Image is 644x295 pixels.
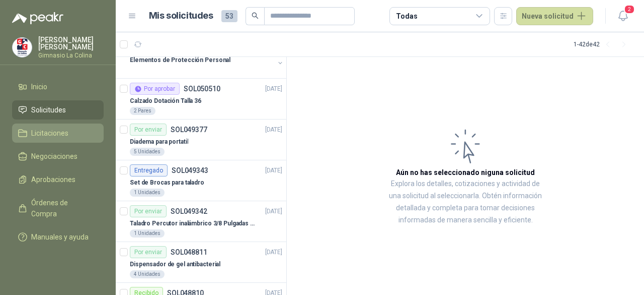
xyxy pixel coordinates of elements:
a: Por enviarSOL049342[DATE] Taladro Percutor inalámbrico 3/8 Pulgadas 128V1 Unidades [116,201,286,242]
div: 1 Unidades [130,189,165,197]
div: Por enviar [130,124,167,136]
span: Negociaciones [31,151,77,162]
button: 2 [614,7,632,25]
span: Manuales y ayuda [31,231,89,243]
div: 4 Unidades [130,270,165,278]
div: Por enviar [130,246,167,258]
p: [DATE] [265,166,282,175]
div: Por aprobar [130,83,180,95]
a: Aprobaciones [12,170,104,189]
p: [DATE] [265,84,282,94]
a: Inicio [12,77,104,96]
div: 1 - 42 de 42 [574,36,632,52]
a: 0 1 4 0 0 0 0 0 GSOL004739[DATE] Elementos de Protección Personal [130,42,284,74]
a: Licitaciones [12,124,104,143]
p: Gimnasio La Colina [38,52,104,58]
p: [DATE] [265,248,282,257]
div: 5 Unidades [130,148,165,156]
a: Por enviarSOL049377[DATE] Diadema para portatil5 Unidades [116,120,286,160]
p: [DATE] [265,207,282,216]
span: Inicio [31,81,47,92]
span: 2 [624,5,635,14]
a: Órdenes de Compra [12,193,104,223]
p: Elementos de Protección Personal [130,55,230,65]
span: Órdenes de Compra [31,197,94,219]
p: Diadema para portatil [130,137,188,147]
span: 53 [221,10,237,22]
p: SOL048811 [171,249,207,256]
p: SOL050510 [184,85,220,92]
p: [DATE] [265,125,282,135]
img: Company Logo [13,38,32,57]
p: SOL049377 [171,126,207,133]
div: Por enviar [130,205,167,217]
a: EntregadoSOL049343[DATE] Set de Brocas para taladro1 Unidades [116,160,286,201]
div: Todas [396,11,417,22]
h1: Mis solicitudes [149,9,213,23]
p: SOL049342 [171,208,207,215]
span: Aprobaciones [31,174,75,185]
p: [PERSON_NAME] [PERSON_NAME] [38,36,104,50]
a: Manuales y ayuda [12,227,104,247]
a: Por aprobarSOL050510[DATE] Calzado Dotación Talla 362 Pares [116,79,286,120]
p: SOL049343 [172,167,208,174]
p: Calzado Dotación Talla 36 [130,96,201,106]
span: Licitaciones [31,128,68,139]
p: Dispensador de gel antibacterial [130,260,220,269]
p: Set de Brocas para taladro [130,178,204,188]
p: Taladro Percutor inalámbrico 3/8 Pulgadas 128V [130,219,255,228]
h3: Aún no has seleccionado niguna solicitud [396,167,535,178]
div: 2 Pares [130,107,155,115]
a: Negociaciones [12,147,104,166]
div: Entregado [130,164,168,176]
div: 1 Unidades [130,229,165,238]
span: Solicitudes [31,104,66,115]
span: search [252,12,259,19]
a: Solicitudes [12,100,104,120]
img: Logo peakr [12,12,63,24]
button: Nueva solicitud [516,7,593,25]
p: Explora los detalles, cotizaciones y actividad de una solicitud al seleccionarla. Obtén informaci... [387,178,543,226]
a: Por enviarSOL048811[DATE] Dispensador de gel antibacterial4 Unidades [116,242,286,283]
